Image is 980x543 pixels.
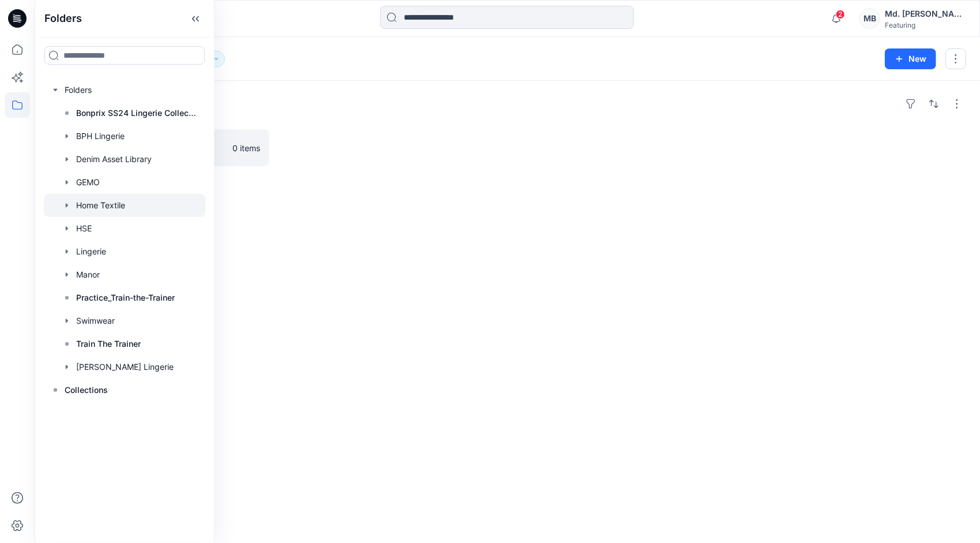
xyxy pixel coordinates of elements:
[859,8,880,29] div: MB
[836,10,845,19] span: 2
[76,106,198,120] p: Bonprix SS24 Lingerie Collection
[232,142,260,154] p: 0 items
[885,7,966,21] div: Md. [PERSON_NAME]
[885,48,936,69] button: New
[885,21,966,29] div: Featuring
[65,383,108,397] p: Collections
[76,291,175,305] p: Practice_Train-the-Trainer
[76,337,141,351] p: Train The Trainer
